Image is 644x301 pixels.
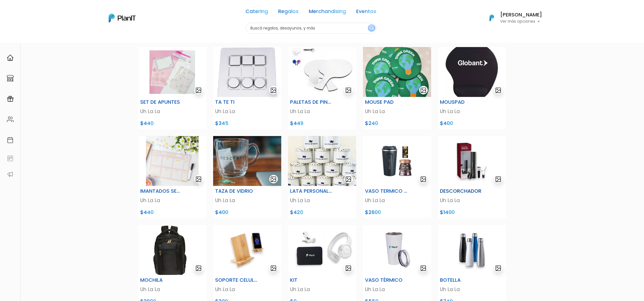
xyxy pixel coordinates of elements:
[290,277,333,283] h6: KIT
[29,5,82,16] div: ¿Necesitás ayuda?
[215,99,258,105] h6: TA TE TI
[486,12,498,24] img: PlanIt Logo
[309,9,346,16] a: Merchandising
[138,47,206,97] img: bf532362-df04-455b-84d1-3646c39ec855.jpg
[440,99,483,105] h6: MOUSPAD
[215,197,279,204] p: Uh La La
[495,87,502,94] img: gallery-light
[140,209,154,216] span: $440
[215,188,258,194] h6: TAZA DE VIDRIO
[195,265,202,272] img: gallery-light
[270,87,277,94] img: gallery-light
[290,197,354,204] p: Uh La La
[138,136,206,186] img: e278dfea-bdb4-4fe8-90d1-33b638925cd8.jpg
[370,26,374,31] img: search_button-432b6d5273f82d61273b3651a40e1bd1b912527efae98b1b7a1b2c0702e16a8d.svg
[285,47,360,129] a: gallery-light PALETAS DE PING PONG Uh La La $449
[7,96,14,102] img: campaigns-02234683943229c281be62815700db0a1741e53638e28bf9629b52c665b00959.svg
[440,108,504,115] p: Uh La La
[7,75,14,82] img: marketplace-4ceaa7011d94191e9ded77b95e3339b90024bf715f7c57f8cf31f2d8c509eaba.svg
[278,9,299,16] a: Regalos
[140,197,204,204] p: Uh La La
[495,176,502,183] img: gallery-light
[7,155,14,162] img: feedback-78b5a0c8f98aac82b08bfc38622c3050aee476f2c9584af64705fc4e61158814.svg
[135,136,210,218] a: gallery-light IMANTADOS SEMANAL Uh La La $440
[290,188,333,194] h6: LATA PERSONALIZADA
[215,120,229,127] span: $345
[140,108,204,115] p: Uh La La
[440,286,504,293] p: Uh La La
[195,87,202,94] img: gallery-light
[440,120,453,127] span: $400
[420,176,427,183] img: gallery-light
[210,47,285,129] a: gallery-light TA TE TI Uh La La $345
[482,10,542,25] button: PlanIt Logo [PERSON_NAME] Ver más opciones
[213,225,281,275] img: 2000___2000-Photoroom_-_2025-06-27T171156.162.jpg
[215,108,279,115] p: Uh La La
[215,286,279,293] p: Uh La La
[7,137,14,143] img: calendar-87d922413cdce8b2cf7b7f5f62616a5cf9e4887200fb71536465627b3292af00.svg
[109,14,136,22] img: PlanIt Logo
[438,47,506,97] img: WhatsApp_Image_2023-10-03_at_10.43.21__2_.jpeg
[7,54,14,61] img: home-e721727adea9d79c4d83392d1f703f7f8bce08238fde08b1acbfd93340b81755.svg
[440,188,483,194] h6: DESCORCHADOR
[246,9,268,16] a: Catering
[435,136,509,218] a: gallery-light DESCORCHADOR Uh La La $1400
[500,20,542,24] p: Ver más opciones
[363,47,431,97] img: WhatsApp_Image_2025-05-23_at_15.21.36.jpeg
[365,197,429,204] p: Uh La La
[360,136,435,218] a: gallery-light VASO TERMICO + CAFÉ Uh La La $2600
[356,9,377,16] a: Eventos
[140,277,183,283] h6: MOCHILA
[420,87,427,94] img: gallery-light
[365,188,408,194] h6: VASO TERMICO + CAFÉ
[213,47,281,97] img: WhatsApp_Image_2023-05-22_at_09.03.46.jpeg
[365,277,408,283] h6: VASO TÉRMICO
[363,136,431,186] img: image-Photoroom__2_.jpg
[195,176,202,183] img: gallery-light
[270,265,277,272] img: gallery-light
[360,47,435,129] a: gallery-light MOUSE PAD Uh La La $240
[290,209,303,216] span: $420
[210,136,285,218] a: gallery-light TAZA DE VIDRIO Uh La La $400
[290,120,304,127] span: $449
[270,176,277,183] img: gallery-light
[345,176,352,183] img: gallery-light
[345,265,352,272] img: gallery-light
[213,136,281,186] img: image00018-PhotoRoom.png
[495,265,502,272] img: gallery-light
[285,136,360,218] a: gallery-light LATA PERSONALIZADA Uh La La $420
[440,197,504,204] p: Uh La La
[246,23,377,34] input: Buscá regalos, desayunos, y más
[290,286,354,293] p: Uh La La
[7,171,14,178] img: partners-52edf745621dab592f3b2c58e3bca9d71375a7ef29c3b500c9f145b62cc070d4.svg
[365,120,378,127] span: $240
[7,116,14,123] img: people-662611757002400ad9ed0e3c099ab2801c6687ba6c219adb57efc949bc21e19d.svg
[440,209,455,216] span: $1400
[140,120,154,127] span: $440
[215,277,258,283] h6: SOPORTE CELULAR
[290,99,333,105] h6: PALETAS DE PING PONG
[438,136,506,186] img: image__copia___copia___copia___copia___copia___copia___copia___copia___copia_-Photoroom__58_.jpg
[363,225,431,275] img: 924D10E0-301C-4A46-9193-67266101DCB0.jpeg
[438,225,506,275] img: 2000___2000-Photoroom_-_2025-06-27T170559.089.jpg
[288,136,356,186] img: 7512FCFC-B374-42E2-9952-2AAB46D733C3_1_201_a.jpeg
[435,47,509,129] a: gallery-light MOUSPAD Uh La La $400
[140,188,183,194] h6: IMANTADOS SEMANAL
[140,99,183,105] h6: SET DE APUNTES
[365,99,408,105] h6: MOUSE PAD
[345,87,352,94] img: gallery-light
[138,225,206,275] img: Captura_de_pantalla_2025-05-29_115111.png
[288,225,356,275] img: D7057CA4-065F-4FFA-9953-8CF3C5543922.jpeg
[440,277,483,283] h6: BOTELLA
[215,209,228,216] span: $400
[290,108,354,115] p: Uh La La
[140,286,204,293] p: Uh La La
[365,108,429,115] p: Uh La La
[420,265,427,272] img: gallery-light
[135,47,210,129] a: gallery-light SET DE APUNTES Uh La La $440
[500,12,542,18] h6: [PERSON_NAME]
[288,47,356,97] img: WhatsApp_Image_2023-05-22_at_09.02.24.jpeg
[365,209,381,216] span: $2600
[365,286,429,293] p: Uh La La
